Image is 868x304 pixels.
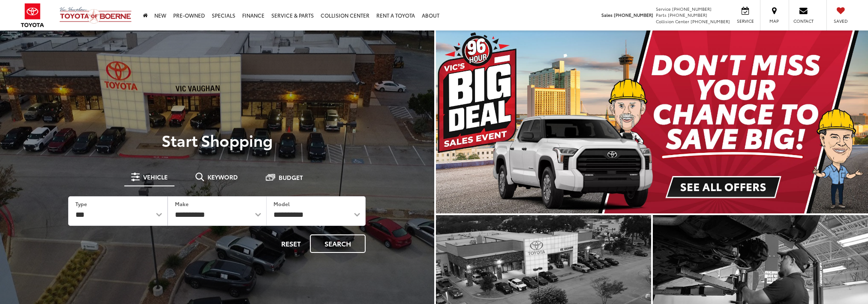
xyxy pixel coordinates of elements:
label: Type [75,200,87,207]
span: Map [765,18,784,24]
span: Service [656,6,671,12]
span: [PHONE_NUMBER] [668,12,707,18]
label: Model [273,200,290,207]
img: Vic Vaughan Toyota of Boerne [59,6,132,24]
span: Keyword [207,174,238,180]
span: Vehicle [143,174,168,180]
span: Service [736,18,755,24]
span: Parts [656,12,667,18]
span: Collision Center [656,18,689,24]
button: Reset [274,234,308,253]
span: Budget [279,174,303,180]
span: Saved [831,18,850,24]
p: Start Shopping [36,131,398,149]
span: [PHONE_NUMBER] [614,12,653,18]
span: [PHONE_NUMBER] [672,6,712,12]
span: Contact [793,18,814,24]
button: Search [310,234,366,253]
label: Make [175,200,189,207]
span: Sales [601,12,613,18]
span: [PHONE_NUMBER] [691,18,730,24]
